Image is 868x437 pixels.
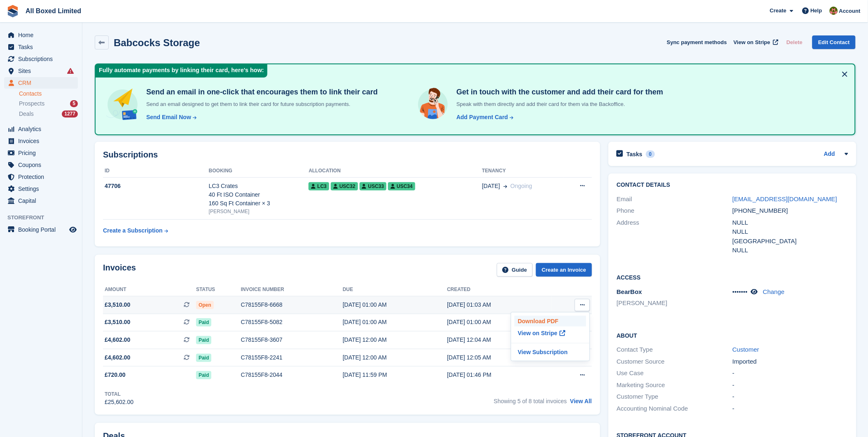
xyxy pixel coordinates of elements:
a: Create an Invoice [536,263,592,277]
a: All Boxed Limited [22,4,84,18]
div: £25,602.00 [105,398,133,406]
span: Showing 5 of 8 total invoices [494,398,567,404]
div: Add Payment Card [456,113,508,122]
span: Sites [18,65,68,77]
a: View Subscription [515,347,586,357]
h2: Contact Details [617,182,848,188]
th: Invoice number [241,283,343,296]
a: View All [570,398,592,404]
span: Protection [18,171,68,183]
span: [DATE] [482,182,500,190]
span: £720.00 [105,371,126,379]
div: Create a Subscription [103,226,163,235]
span: Pricing [18,147,68,159]
div: 0 [646,150,655,158]
span: £4,602.00 [105,336,130,344]
span: View on Stripe [734,38,770,47]
div: Customer Type [617,392,732,402]
div: Customer Source [617,357,732,367]
th: Created [447,283,551,296]
div: Use Case [617,369,732,378]
span: Paid [196,318,211,327]
div: Contact Type [617,345,732,355]
span: Open [196,301,214,309]
th: ID [103,164,209,178]
span: LC3 [309,182,329,190]
div: Send Email Now [146,113,191,122]
li: [PERSON_NAME] [617,298,732,308]
h2: Babcocks Storage [114,37,200,48]
div: - [732,392,848,402]
div: [DATE] 01:00 AM [343,301,447,309]
div: [DATE] 01:46 PM [447,371,551,379]
a: menu [4,65,78,77]
div: NULL [732,246,848,255]
p: Speak with them directly and add their card for them via the Backoffice. [453,100,663,108]
span: USC34 [388,182,415,190]
span: £3,510.00 [105,301,130,309]
img: Sharon Hawkins [830,7,838,15]
th: Tenancy [482,164,564,178]
div: - [732,404,848,414]
a: menu [4,224,78,235]
span: Coupons [18,159,68,171]
span: Booking Portal [18,224,68,235]
a: Guide [497,263,533,277]
div: NULL [732,218,848,228]
span: Analytics [18,123,68,135]
div: [GEOGRAPHIC_DATA] [732,237,848,246]
span: CRM [18,77,68,89]
div: Phone [617,206,732,216]
a: menu [4,41,78,53]
th: Due [343,283,447,296]
div: 5 [70,100,78,107]
a: menu [4,123,78,135]
div: [DATE] 12:00 AM [343,336,447,344]
p: View on Stripe [515,327,586,340]
a: menu [4,77,78,89]
a: Download PDF [515,316,586,327]
a: Prospects 5 [19,99,78,108]
a: Edit Contact [812,35,856,49]
a: menu [4,183,78,195]
a: Customer [732,346,759,353]
img: send-email-b5881ef4c8f827a638e46e229e590028c7e36e3a6c99d2365469aff88783de13.svg [105,87,140,122]
img: stora-icon-8386f47178a22dfd0bd8f6a31ec36ba5ce8667c1dd55bd0f319d3a0aa187defe.svg [7,5,19,17]
div: [DATE] 12:04 AM [447,336,551,344]
div: Imported [732,357,848,367]
div: [DATE] 11:59 PM [343,371,447,379]
span: ••••••• [732,288,748,295]
a: Add [824,150,835,159]
span: Help [811,7,822,15]
div: Email [617,195,732,204]
div: [DATE] 01:03 AM [447,301,551,309]
span: Deals [19,110,34,118]
a: Contacts [19,90,78,98]
div: [DATE] 12:05 AM [447,353,551,362]
a: menu [4,147,78,159]
h2: Access [617,273,848,281]
a: menu [4,159,78,171]
div: Marketing Source [617,381,732,390]
div: [DATE] 01:00 AM [447,318,551,327]
a: [EMAIL_ADDRESS][DOMAIN_NAME] [732,195,837,202]
span: Storefront [7,214,82,222]
div: Accounting Nominal Code [617,404,732,414]
span: Create [770,7,786,15]
div: 1277 [62,110,78,117]
a: menu [4,53,78,65]
span: £3,510.00 [105,318,130,327]
a: Create a Subscription [103,223,168,238]
p: Send an email designed to get them to link their card for future subscription payments. [143,100,378,108]
div: C78155F8-6668 [241,301,343,309]
a: View on Stripe [730,35,780,49]
span: Paid [196,336,211,344]
img: get-in-touch-e3e95b6451f4e49772a6039d3abdde126589d6f45a760754adfa51be33bf0f70.svg [416,87,450,121]
h2: Invoices [103,263,136,277]
span: USC33 [360,182,387,190]
span: Subscriptions [18,53,68,65]
a: menu [4,195,78,207]
div: C78155F8-2241 [241,353,343,362]
a: menu [4,171,78,183]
